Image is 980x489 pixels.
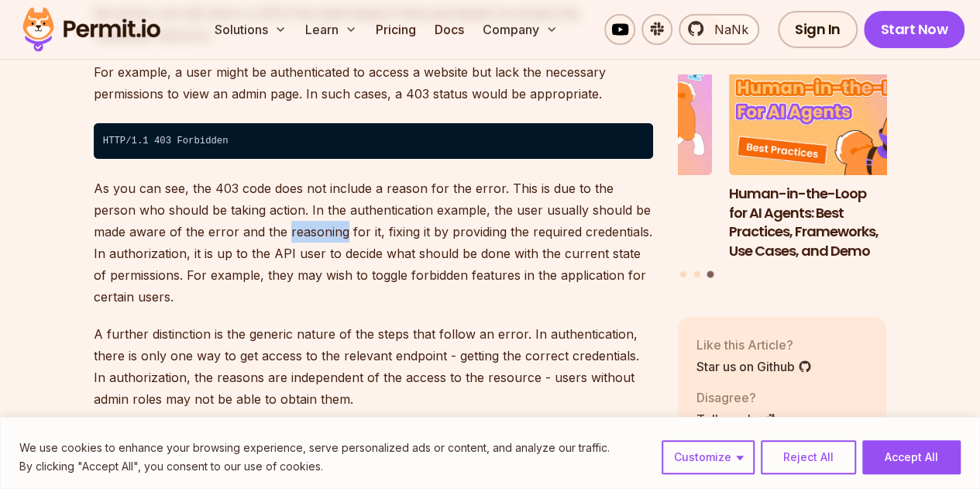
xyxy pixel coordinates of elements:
[94,323,653,410] p: A further distinction is the generic nature of the steps that follow an error. In authentication,...
[729,57,938,175] img: Human-in-the-Loop for AI Agents: Best Practices, Frameworks, Use Cases, and Demo
[680,270,686,277] button: Go to slide 1
[504,57,713,261] li: 2 of 3
[696,409,779,428] a: Tell us why
[19,439,610,457] p: We use cookies to enhance your browsing experience, serve personalized ads or content, and analyz...
[679,14,759,45] a: NaNk
[696,356,812,375] a: Star us on Github
[864,11,965,48] a: Start Now
[761,440,856,474] button: Reject All
[208,14,293,45] button: Solutions
[778,11,858,48] a: Sign In
[94,123,653,159] code: HTTP/1.1 403 Forbidden
[94,177,653,308] p: As you can see, the 403 code does not include a reason for the error. This is due to the person w...
[504,184,713,222] h3: Why JWTs Can’t Handle AI Agent Access
[476,14,564,45] button: Company
[705,20,748,39] span: NaNk
[19,457,610,476] p: By clicking "Accept All", you consent to our use of cookies.
[707,270,714,277] button: Go to slide 3
[729,57,938,261] a: Human-in-the-Loop for AI Agents: Best Practices, Frameworks, Use Cases, and DemoHuman-in-the-Loop...
[94,61,653,105] p: For example, a user might be authenticated to access a website but lack the necessary permissions...
[729,184,938,260] h3: Human-in-the-Loop for AI Agents: Best Practices, Frameworks, Use Cases, and Demo
[428,14,470,45] a: Docs
[370,14,422,45] a: Pricing
[696,335,812,353] p: Like this Article?
[662,440,755,474] button: Customize
[504,57,713,175] img: Why JWTs Can’t Handle AI Agent Access
[15,3,167,56] img: Permit logo
[299,14,363,45] button: Learn
[694,270,700,277] button: Go to slide 2
[678,57,887,280] div: Posts
[696,387,779,406] p: Disagree?
[729,57,938,261] li: 3 of 3
[862,440,961,474] button: Accept All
